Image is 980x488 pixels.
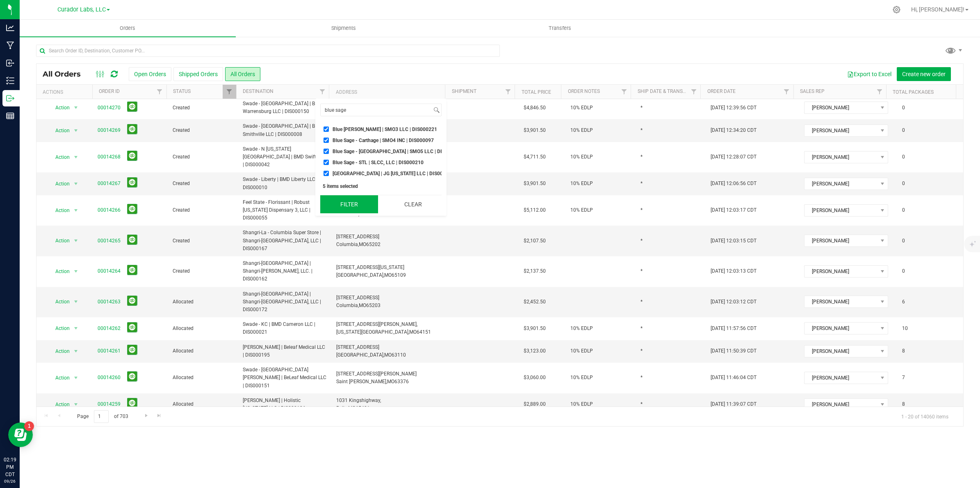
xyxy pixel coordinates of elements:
span: Swade - [GEOGRAPHIC_DATA] | BMD Smithville LLC | DIS000008 [243,122,326,138]
a: Ship Date & Transporter [638,88,701,94]
span: Transfers [538,25,582,32]
span: Columbia, [336,303,359,308]
span: Saint [PERSON_NAME], [336,379,387,384]
a: Filter [223,85,236,99]
span: [STREET_ADDRESS][PERSON_NAME], [336,321,417,327]
span: $4,711.50 [524,153,546,161]
button: Open Orders [129,67,171,81]
span: Shipments [320,25,367,32]
button: Clear [384,195,442,213]
span: Action [48,399,70,410]
span: [STREET_ADDRESS][US_STATE] [336,264,404,270]
a: Status [173,88,191,94]
span: Swade - N [US_STATE][GEOGRAPHIC_DATA] | BMD Swift LLC | DIS000042 [243,145,326,169]
div: Actions [43,89,89,95]
th: Address [329,85,445,99]
span: Allocated [173,298,233,306]
span: Action [48,151,70,163]
span: select [71,399,81,410]
span: 0 [898,178,909,190]
a: Filter [501,85,515,99]
span: Action [48,346,70,357]
span: select [71,235,81,246]
span: Action [48,266,70,277]
span: Page of 703 [70,410,135,423]
span: Swade - [GEOGRAPHIC_DATA][PERSON_NAME] | BeLeaf Medical LLC | DIS000151 [243,366,326,390]
span: select [71,205,81,216]
button: Filter [320,195,378,213]
span: Created [173,267,233,275]
span: Orders [109,25,146,32]
span: 7 [898,372,909,384]
span: [STREET_ADDRESS] [336,295,379,300]
span: [GEOGRAPHIC_DATA] | JG [US_STATE] LLC | DIS000080 [333,171,454,176]
span: [DATE] 12:34:20 CDT [711,127,757,134]
button: Shipped Orders [173,67,223,81]
span: All Orders [43,70,89,79]
span: Hi, [PERSON_NAME]! [911,6,964,13]
span: select [71,178,81,190]
span: Created [173,104,233,112]
span: $2,452.50 [524,298,546,306]
span: $3,901.50 [524,180,546,188]
span: MO [348,405,356,411]
inline-svg: Manufacturing [6,41,14,50]
span: [DATE] 12:28:07 CDT [711,153,757,161]
a: 00014267 [98,180,121,188]
a: Total Packages [893,89,934,95]
span: Blue [PERSON_NAME] | SMO3 LLC | DIS000221 [333,127,437,132]
span: 0 [898,235,909,247]
span: [PERSON_NAME] | Beleaf Medical LLC | DIS000195 [243,343,326,359]
span: Feel State - Florissant | Robust [US_STATE] Dispensary 3, LLC | DIS000055 [243,199,326,222]
span: 65203 [366,303,381,308]
span: [GEOGRAPHIC_DATA], [336,352,384,358]
inline-svg: Analytics [6,24,14,32]
span: MO [359,242,366,247]
input: Blue Sage - Carthage | SMO4 INC | DIS000097 [324,138,329,143]
span: 64151 [417,329,431,335]
a: Filter [153,85,166,99]
span: [DATE] 11:50:39 CDT [711,347,757,355]
span: 1031 Kingshighway, [336,398,381,403]
p: 09/26 [4,478,16,484]
span: [PERSON_NAME] [805,205,877,216]
a: Go to the next page [140,410,152,421]
a: 00014262 [98,325,121,332]
inline-svg: Reports [6,112,14,120]
span: 8 [898,398,909,410]
span: 65109 [392,272,406,278]
span: 65202 [366,242,381,247]
input: [GEOGRAPHIC_DATA] | JG [US_STATE] LLC | DIS000080 [324,171,329,176]
span: select [71,102,81,113]
span: 10% EDLP [570,325,593,332]
span: Created [173,206,233,214]
span: [PERSON_NAME] [805,102,877,113]
span: [PERSON_NAME] [805,346,877,357]
span: Allocated [173,347,233,355]
span: [DATE] 12:03:17 CDT [711,206,757,214]
span: Action [48,205,70,216]
span: Blue Sage - Carthage | SMO4 INC | DIS000097 [333,138,434,143]
span: $2,137.50 [524,267,546,275]
a: 00014265 [98,237,121,245]
span: 10% EDLP [570,400,593,408]
span: 6 [898,296,909,308]
span: select [71,296,81,307]
span: 10% EDLP [570,153,593,161]
span: Create new order [902,71,946,77]
input: Blue [PERSON_NAME] | SMO3 LLC | DIS000221 [324,127,329,132]
button: Export to Excel [842,67,897,81]
span: $5,112.00 [524,206,546,214]
a: 00014264 [98,267,121,275]
span: Allocated [173,374,233,382]
input: Blue Sage - [GEOGRAPHIC_DATA] | SMO5 LLC | DIS000187 [324,149,329,154]
span: 0 [898,204,909,216]
inline-svg: Inventory [6,77,14,85]
span: 63376 [394,379,409,384]
span: [PERSON_NAME] [805,266,877,277]
span: 10% EDLP [570,104,593,112]
span: [PERSON_NAME] [805,178,877,190]
span: 0 [898,102,909,114]
span: [PERSON_NAME] [805,372,877,384]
